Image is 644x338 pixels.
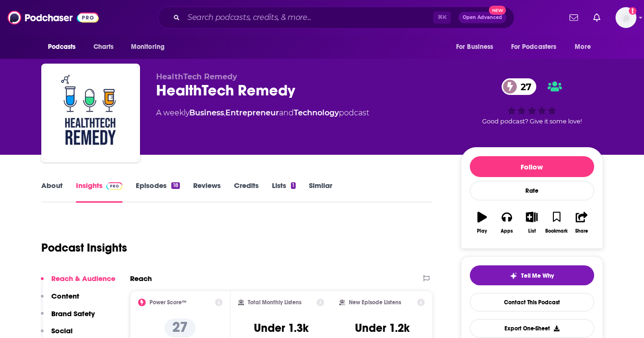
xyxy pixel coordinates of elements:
[501,228,513,234] div: Apps
[456,40,494,54] span: For Business
[433,11,451,24] span: ⌘ K
[575,40,591,54] span: More
[225,108,279,117] a: Entrepreneur
[589,9,604,26] a: Show notifications dropdown
[511,78,536,95] span: 27
[51,274,115,283] p: Reach & Audience
[511,40,557,54] span: For Podcasters
[294,108,339,117] a: Technology
[521,272,554,280] span: Tell Me Why
[43,66,138,160] img: HealthTech Remedy
[248,299,301,306] h2: Total Monthly Listens
[41,274,115,291] button: Reach & Audience
[156,72,237,81] span: HealthTech Remedy
[41,181,63,203] a: About
[158,7,514,28] div: Search podcasts, credits, & more...
[461,72,603,131] div: 27Good podcast? Give it some love!
[165,319,196,338] p: 27
[106,182,123,190] img: Podchaser Pro
[224,108,225,117] span: ,
[510,272,517,280] img: tell me why sparkle
[41,291,79,309] button: Content
[349,299,401,306] h2: New Episode Listens
[51,309,95,318] p: Brand Safety
[470,181,594,200] div: Rate
[41,38,88,56] button: open menu
[470,319,594,338] button: Export One-Sheet
[51,326,73,335] p: Social
[505,38,570,56] button: open menu
[41,309,95,327] button: Brand Safety
[616,7,636,28] button: Show profile menu
[489,6,506,15] span: New
[254,321,308,335] h3: Under 1.3k
[470,265,594,285] button: tell me why sparkleTell Me Why
[569,206,594,240] button: Share
[470,156,594,177] button: Follow
[93,40,114,54] span: Charts
[272,181,296,203] a: Lists1
[8,9,99,27] img: Podchaser - Follow, Share and Rate Podcasts
[184,10,433,25] input: Search podcasts, credits, & more...
[234,181,259,203] a: Credits
[87,38,120,56] a: Charts
[477,228,487,234] div: Play
[528,228,536,234] div: List
[124,38,177,56] button: open menu
[568,38,603,56] button: open menu
[566,9,582,26] a: Show notifications dropdown
[629,7,636,15] svg: Add a profile image
[279,108,294,117] span: and
[131,40,165,54] span: Monitoring
[136,181,179,203] a: Episodes18
[149,299,187,306] h2: Power Score™
[189,108,224,117] a: Business
[130,274,152,283] h2: Reach
[76,181,123,203] a: InsightsPodchaser Pro
[470,293,594,311] a: Contact This Podcast
[616,7,636,28] span: Logged in as allisonstowell
[193,181,221,203] a: Reviews
[544,206,569,240] button: Bookmark
[495,206,519,240] button: Apps
[309,181,332,203] a: Similar
[41,241,127,255] h1: Podcast Insights
[48,40,76,54] span: Podcasts
[545,228,568,234] div: Bookmark
[291,182,296,189] div: 1
[463,15,502,20] span: Open Advanced
[575,228,588,234] div: Share
[156,107,369,119] div: A weekly podcast
[519,206,544,240] button: List
[482,118,582,125] span: Good podcast? Give it some love!
[470,206,495,240] button: Play
[502,78,536,95] a: 27
[355,321,410,335] h3: Under 1.2k
[449,38,505,56] button: open menu
[458,12,506,23] button: Open AdvancedNew
[171,182,179,189] div: 18
[51,291,79,300] p: Content
[616,7,636,28] img: User Profile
